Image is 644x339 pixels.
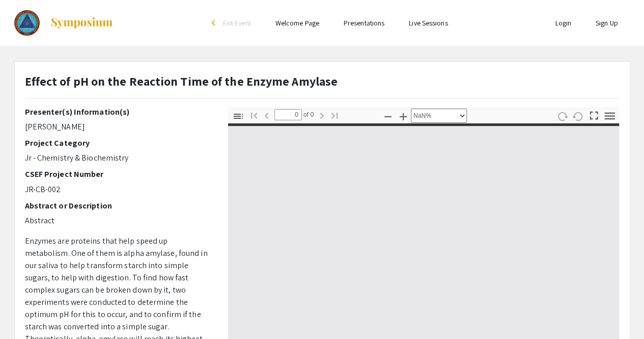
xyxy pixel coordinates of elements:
[275,18,319,28] a: Welcome Page
[274,109,302,120] input: Page
[14,10,40,36] img: The Colorado Science & Engineering Fair
[555,18,571,28] a: Login
[223,18,251,28] span: Exit Event
[25,138,213,148] h2: Project Category
[344,18,384,28] a: Presentations
[379,109,397,123] button: Zoom Out
[25,107,213,117] h2: Presenter(s) Information(s)
[326,108,343,122] button: Go to Last Page
[569,109,586,123] button: Rotate Counterclockwise
[395,109,412,123] button: Zoom In
[302,109,314,120] span: of 0
[25,215,213,227] p: Abstract
[411,109,467,123] select: Zoom
[25,121,213,133] p: [PERSON_NAME]
[585,107,602,122] button: Switch to Presentation Mode
[596,18,618,28] a: Sign Up
[230,109,247,123] button: Toggle Sidebar
[409,18,447,28] a: Live Sessions
[258,108,275,122] button: Previous Page
[25,184,213,196] p: JR-CB-002
[14,10,114,36] a: The Colorado Science & Engineering Fair
[25,201,213,211] h2: Abstract or Description
[50,17,114,29] img: Symposium by ForagerOne
[212,20,218,26] div: arrow_back_ios
[313,108,330,122] button: Next Page
[25,152,213,164] p: Jr - Chemistry & Biochemistry
[25,169,213,179] h2: CSEF Project Number
[601,109,618,123] button: Tools
[25,73,338,89] strong: Effect of pH on the Reaction Time of the Enzyme Amylase
[245,108,263,122] button: Go to First Page
[553,109,571,123] button: Rotate Clockwise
